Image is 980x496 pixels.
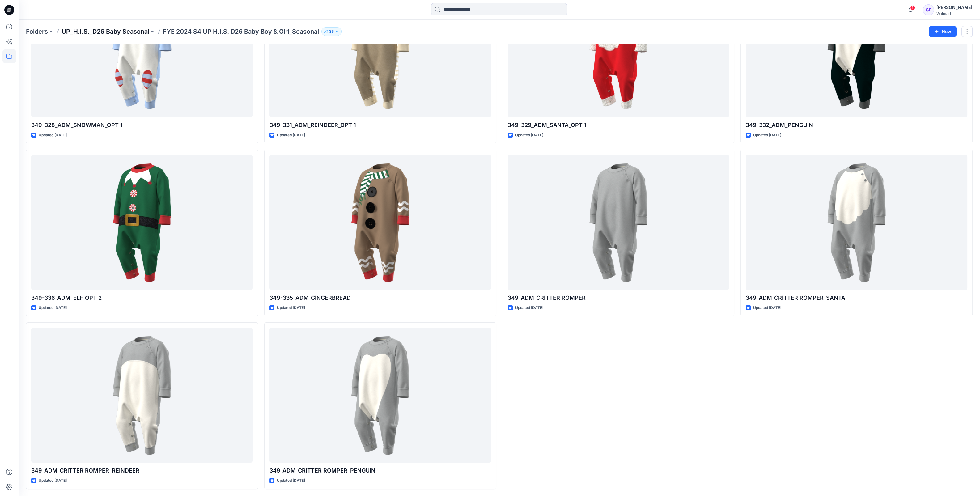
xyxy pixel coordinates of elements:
p: 349_ADM_CRITTER ROMPER [508,294,729,302]
p: 349-328_ADM_SNOWMAN_OPT 1 [31,121,253,129]
p: 349_ADM_CRITTER ROMPER_PENGUIN [269,466,491,475]
div: GF [923,4,934,15]
div: [PERSON_NAME] [936,4,972,11]
p: Updated [DATE] [39,477,67,484]
a: 349-336_ADM_ELF_OPT 2 [31,155,253,290]
button: 35 [321,27,342,36]
p: 349-336_ADM_ELF_OPT 2 [31,294,253,302]
a: UP_H.I.S._D26 Baby Seasonal [62,27,149,36]
p: FYE 2024 S4 UP H.I.S. D26 Baby Boy & Girl_Seasonal [163,27,319,36]
a: 349_ADM_CRITTER ROMPER_SANTA [746,155,967,290]
p: 349-331_ADM_REINDEER_OPT 1 [269,121,491,129]
span: 1 [910,5,915,10]
div: Walmart [936,11,972,16]
p: Updated [DATE] [277,305,305,311]
p: Updated [DATE] [515,132,543,138]
p: Updated [DATE] [277,132,305,138]
p: 349-329_ADM_SANTA_OPT 1 [508,121,729,129]
p: Updated [DATE] [515,305,543,311]
p: 349-332_ADM_PENGUIN [746,121,967,129]
p: Updated [DATE] [277,477,305,484]
p: Updated [DATE] [39,305,67,311]
p: Updated [DATE] [753,132,781,138]
a: 349_ADM_CRITTER ROMPER [508,155,729,290]
p: Updated [DATE] [39,132,67,138]
p: 35 [329,28,334,35]
a: 349_ADM_CRITTER ROMPER_PENGUIN [269,328,491,463]
p: 349_ADM_CRITTER ROMPER_REINDEER [31,466,253,475]
p: 349-335_ADM_GINGERBREAD [269,294,491,302]
button: New [929,26,957,37]
a: 349-335_ADM_GINGERBREAD [269,155,491,290]
p: 349_ADM_CRITTER ROMPER_SANTA [746,294,967,302]
a: 349_ADM_CRITTER ROMPER_REINDEER [31,328,253,463]
a: Folders [26,27,48,36]
p: Updated [DATE] [753,305,781,311]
